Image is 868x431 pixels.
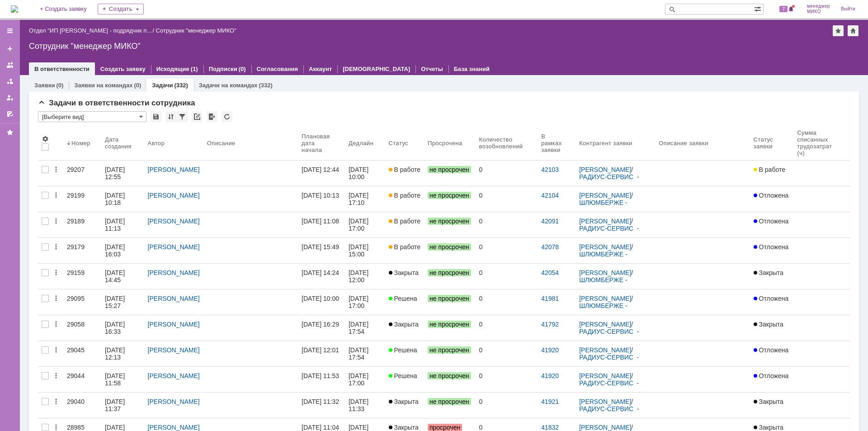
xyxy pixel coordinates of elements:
span: В работе [389,166,420,173]
div: Действия [52,398,60,405]
div: / [29,27,156,34]
a: Заявки на командах [74,82,132,89]
div: [DATE] 11:04 [302,424,339,431]
a: Решена [385,289,424,315]
a: 29044 [63,367,101,392]
div: [DATE] 17:00 [349,218,370,232]
span: Закрыта [754,269,783,276]
div: Автор [148,140,165,147]
a: Создать заявку [100,66,146,72]
a: ШЛЮМБЕРЖЕ - Компания "Шлюмберже Лоджелко, Инк" [579,302,651,324]
a: 29040 [63,393,101,418]
div: Создать [98,4,144,14]
a: Закрыта [385,264,424,289]
a: Аккаунт [309,66,332,72]
a: Мои заявки [3,90,17,105]
a: 42054 [541,269,559,276]
a: [PERSON_NAME] [579,192,631,199]
a: Отложена [750,367,794,392]
th: Сумма списанных трудозатрат (ч) [793,126,850,161]
span: не просрочен [428,372,471,379]
div: 29189 [67,218,98,225]
span: не просрочен [428,398,471,405]
span: В работе [389,218,420,225]
span: не просрочен [428,269,471,276]
span: Расширенный поиск [754,4,763,13]
span: Отложена [754,218,789,225]
div: [DATE] 16:29 [302,321,339,328]
a: [PERSON_NAME] [579,243,631,251]
a: Исходящие [156,66,189,72]
a: 0 [476,315,538,341]
div: Сделать домашней страницей [848,25,859,36]
div: Дата создания [105,136,133,150]
div: 29058 [67,321,98,328]
a: [PERSON_NAME] [579,218,631,225]
a: 41921 [541,398,559,405]
a: Отложена [750,238,794,263]
a: [DATE] 14:24 [298,264,345,289]
a: [DATE] 10:18 [101,186,144,212]
a: [DATE] 11:33 [345,393,385,418]
a: В ответственности [34,66,90,72]
a: [DATE] 17:00 [345,289,385,315]
a: Отложена [750,212,794,237]
span: просрочен [428,424,462,431]
a: [PERSON_NAME] [148,269,200,276]
div: [DATE] 11:08 [302,218,339,225]
th: Дедлайн [345,126,385,161]
a: [DATE] 16:29 [298,315,345,341]
a: [PERSON_NAME] [148,321,200,328]
a: [PERSON_NAME] [579,166,631,173]
a: Подписки [209,66,237,72]
span: Закрыта [389,269,419,276]
a: [PERSON_NAME] [148,218,200,225]
a: Отдел "ИП [PERSON_NAME] - подрядчик п… [29,27,152,34]
a: 29159 [63,264,101,289]
div: Действия [52,243,60,251]
a: 0 [476,212,538,237]
div: Действия [52,346,60,354]
a: [DATE] 17:00 [345,212,385,237]
a: не просрочен [424,161,476,186]
a: [DATE] 11:13 [101,212,144,237]
div: (0) [56,82,63,89]
a: 29045 [63,341,101,366]
a: Мои согласования [3,107,17,121]
a: [DATE] 17:10 [345,186,385,212]
div: Действия [52,192,60,199]
a: [PERSON_NAME] [579,295,631,302]
div: Дедлайн [349,140,373,147]
a: 41920 [541,372,559,379]
div: Сохранить вид [151,111,161,122]
a: Решена [385,341,424,366]
a: 29189 [63,212,101,237]
a: 29199 [63,186,101,212]
span: не просрочен [428,346,471,354]
a: [PERSON_NAME] [148,424,200,431]
div: [DATE] 10:00 [349,166,370,180]
div: Действия [52,218,60,225]
span: МИКО [807,9,830,14]
div: [DATE] 17:10 [349,192,370,206]
div: 0 [479,372,534,379]
div: Экспорт списка [207,111,217,122]
span: не просрочен [428,192,471,199]
div: Сумма списанных трудозатрат (ч) [797,129,839,156]
a: РАДИУС-СЕРВИС - ООО «Фирма «Радиус-Сервис» [579,379,647,401]
div: [DATE] 12:01 [302,346,339,354]
span: менеджер [807,4,830,9]
div: 0 [479,398,534,405]
span: не просрочен [428,295,471,302]
span: Закрыта [389,424,419,431]
div: [DATE] 17:54 [349,346,370,361]
a: Решена [385,367,424,392]
th: Статус заявки [750,126,794,161]
a: [DATE] 11:53 [298,367,345,392]
span: Отложена [754,372,789,379]
div: Просрочена [428,140,462,147]
div: Количество возобновлений [479,136,527,150]
div: [DATE] 11:37 [105,398,127,412]
div: 29159 [67,269,98,276]
a: не просрочен [424,238,476,263]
